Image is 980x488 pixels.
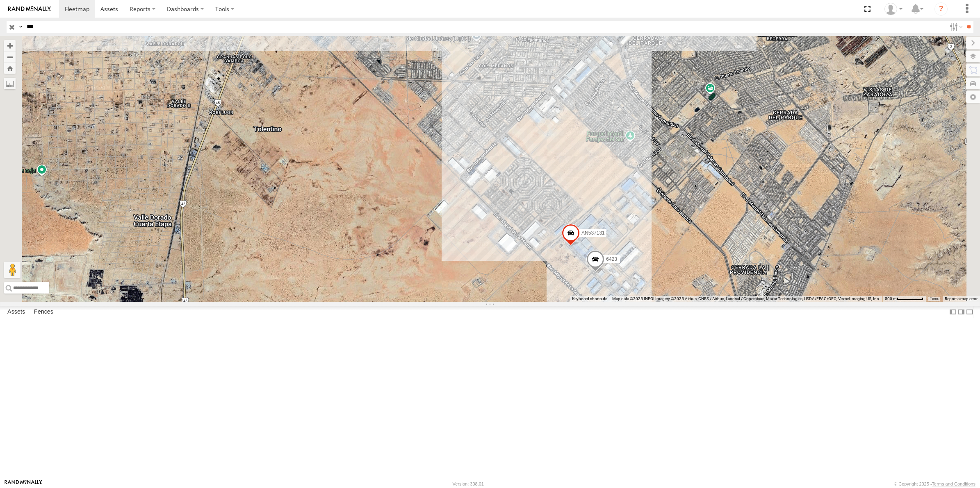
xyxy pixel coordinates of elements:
[946,21,964,33] label: Search Filter Options
[17,21,24,33] label: Search Query
[606,256,617,262] span: 6423
[930,297,939,300] a: Terms (opens in new tab)
[453,481,484,486] div: Version: 308.01
[885,296,897,301] span: 500 m
[882,3,905,15] div: Roberto Garcia
[4,63,16,74] button: Zoom Home
[3,306,29,318] label: Assets
[4,51,16,63] button: Zoom out
[612,296,880,301] span: Map data ©2025 INEGI Imagery ©2025 Airbus, CNES / Airbus, Landsat / Copernicus, Maxar Technologie...
[8,6,51,12] img: rand-logo.svg
[949,306,957,318] label: Dock Summary Table to the Left
[966,91,980,103] label: Map Settings
[4,40,16,51] button: Zoom in
[894,481,975,486] div: © Copyright 2025 -
[934,2,948,16] i: ?
[4,78,16,89] label: Measure
[882,296,926,302] button: Map Scale: 500 m per 61 pixels
[572,296,607,302] button: Keyboard shortcuts
[4,262,21,278] button: Drag Pegman onto the map to open Street View
[932,481,975,486] a: Terms and Conditions
[945,296,978,301] a: Report a map error
[5,480,42,488] a: Visit our Website
[966,306,974,318] label: Hide Summary Table
[581,230,605,236] span: AN537131
[30,306,57,318] label: Fences
[957,306,965,318] label: Dock Summary Table to the Right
